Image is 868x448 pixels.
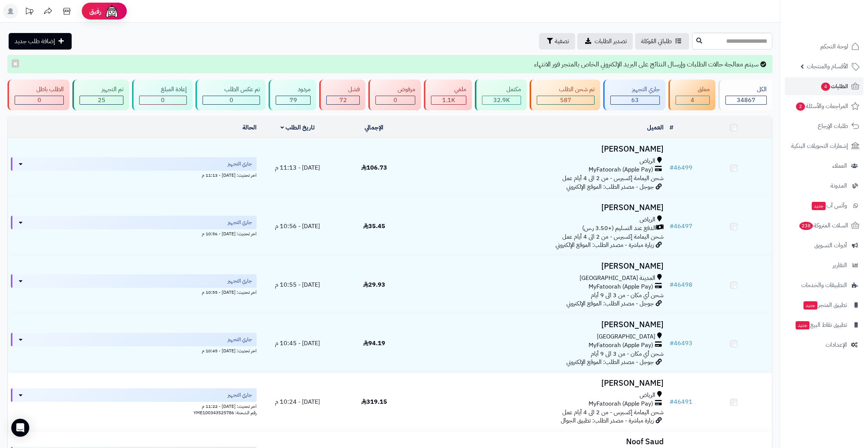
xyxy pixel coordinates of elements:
span: [DATE] - 10:45 م [275,339,320,348]
h3: [PERSON_NAME] [415,379,664,388]
span: 63 [631,96,639,105]
a: الكل34867 [717,80,774,111]
span: جوجل - مصدر الطلب: الموقع الإلكتروني [566,358,654,367]
a: أدوات التسويق [785,236,863,254]
a: فشل 72 [318,80,367,111]
div: تم عكس الطلب [203,85,260,94]
button: × [12,59,19,68]
a: السلات المتروكة238 [785,216,863,235]
span: الإعدادات [826,340,847,350]
a: العميل [647,123,664,132]
span: 79 [290,96,297,105]
span: 0 [38,96,41,105]
span: 1.1K [442,96,455,105]
a: تحديثات المنصة [20,4,39,21]
span: MyFatoorah (Apple Pay) [589,400,653,408]
a: #46499 [670,163,692,172]
span: 35.45 [363,222,385,231]
span: زيارة مباشرة - مصدر الطلب: تطبيق الجوال [561,416,654,425]
a: تطبيق المتجرجديد [785,296,863,314]
a: الإعدادات [785,336,863,354]
span: جاري التجهيز [228,391,252,399]
div: 1135 [431,96,466,105]
div: 79 [276,96,310,105]
span: # [670,222,674,231]
a: طلباتي المُوكلة [635,33,689,50]
span: شحن أي مكان - من 3 الى 9 أيام [591,349,664,358]
div: 25 [80,96,123,105]
a: ملغي 1.1K [422,80,473,111]
span: الرياض [640,215,655,224]
a: إشعارات التحويلات البنكية [785,137,863,155]
span: شحن اليمامة إكسبرس - من 2 الى 4 أيام عمل [562,174,664,183]
div: مرفوض [375,85,415,94]
span: الرياض [640,391,655,400]
div: الطلب باطل [15,85,64,94]
a: الإجمالي [365,123,383,132]
span: [DATE] - 11:13 م [275,163,320,172]
span: جوجل - مصدر الطلب: الموقع الإلكتروني [566,299,654,308]
a: التقارير [785,256,863,274]
span: جديد [803,301,817,310]
span: شحن أي مكان - من 3 الى 9 أيام [591,291,664,300]
span: أدوات التسويق [814,240,847,251]
div: 0 [376,96,414,105]
span: الأقسام والمنتجات [807,61,848,72]
span: جوجل - مصدر الطلب: الموقع الإلكتروني [566,182,654,191]
a: #46491 [670,397,692,406]
span: 2 [796,102,805,111]
span: 72 [339,96,347,105]
a: #46493 [670,339,692,348]
button: تصفية [539,33,575,50]
span: المدينة [GEOGRAPHIC_DATA] [580,274,655,283]
div: Open Intercom Messenger [11,419,29,437]
a: جاري التجهيز 63 [602,80,667,111]
div: اخر تحديث: [DATE] - 10:56 م [11,229,257,237]
div: اخر تحديث: [DATE] - 10:55 م [11,288,257,296]
span: 0 [230,96,233,105]
span: التقارير [833,260,847,271]
h3: [PERSON_NAME] [415,203,664,212]
div: 72 [327,96,359,105]
div: اخر تحديث: [DATE] - 11:22 م [11,402,257,410]
a: #46498 [670,280,692,289]
h3: [PERSON_NAME] [415,145,664,153]
span: 319.15 [361,397,387,406]
a: العملاء [785,157,863,175]
span: شحن اليمامة إكسبرس - من 2 الى 4 أيام عمل [562,232,664,241]
div: اخر تحديث: [DATE] - 11:13 م [11,171,257,179]
div: مكتمل [482,85,521,94]
div: جاري التجهيز [610,85,660,94]
span: الدفع عند التسليم (+3.50 ر.س) [582,224,656,233]
a: طلبات الإرجاع [785,117,863,135]
span: رقم الشحنة: YME100343525786 [194,409,257,416]
span: تطبيق المتجر [803,300,847,310]
a: إعادة المبلغ 0 [131,80,194,111]
a: مكتمل 32.9K [473,80,528,111]
span: الرياض [640,157,655,165]
a: التطبيقات والخدمات [785,276,863,294]
span: إضافة طلب جديد [15,37,55,46]
span: 4 [821,83,830,91]
span: 94.19 [363,339,385,348]
div: 63 [611,96,659,105]
h3: Noof Saud [415,437,664,446]
div: 0 [15,96,63,105]
span: المراجعات والأسئلة [795,101,848,111]
a: وآتس آبجديد [785,197,863,215]
a: الطلب باطل 0 [6,80,71,111]
span: 34867 [737,96,755,105]
span: MyFatoorah (Apple Pay) [589,165,653,174]
span: 106.73 [361,163,387,172]
span: # [670,163,674,172]
span: زيارة مباشرة - مصدر الطلب: الموقع الإلكتروني [556,241,654,250]
a: المراجعات والأسئلة2 [785,97,863,115]
a: إضافة طلب جديد [9,33,72,50]
div: إعادة المبلغ [139,85,187,94]
div: تم شحن الطلب [537,85,594,94]
a: تم عكس الطلب 0 [194,80,267,111]
div: 32902 [482,96,521,105]
span: طلبات الإرجاع [818,121,848,131]
a: الطلبات4 [785,77,863,95]
div: 0 [203,96,260,105]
